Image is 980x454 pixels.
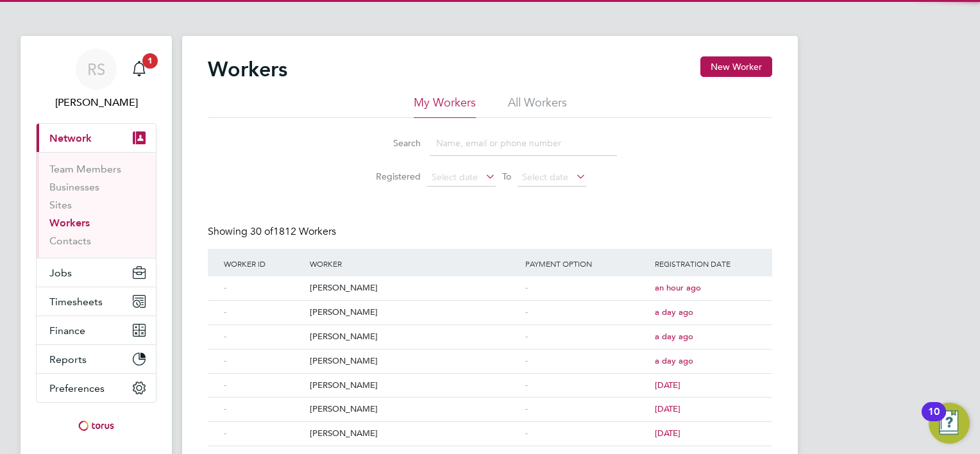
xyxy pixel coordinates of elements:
[37,345,156,373] button: Reports
[522,374,652,398] div: -
[208,225,339,239] div: Showing
[655,331,693,342] span: a day ago
[307,301,522,324] div: [PERSON_NAME]
[929,403,970,444] button: Open Resource Center, 10 new notifications
[221,300,759,311] a: -[PERSON_NAME]-a day ago
[307,249,522,278] div: Worker
[363,171,421,182] label: Registered
[928,412,940,428] div: 10
[221,398,307,421] div: -
[49,382,105,394] span: Preferences
[652,249,759,278] div: Registration Date
[49,296,103,308] span: Timesheets
[307,325,522,349] div: [PERSON_NAME]
[522,249,652,278] div: Payment Option
[655,380,680,391] span: [DATE]
[414,95,476,118] li: My Workers
[37,287,156,315] button: Timesheets
[49,217,90,229] a: Workers
[655,307,693,317] span: a day ago
[37,124,156,152] button: Network
[522,301,652,324] div: -
[522,276,652,300] div: -
[522,171,568,183] span: Select date
[221,421,759,432] a: -[PERSON_NAME]-[DATE]
[522,398,652,421] div: -
[430,131,617,156] input: Name, email or phone number
[221,397,759,408] a: -[PERSON_NAME]-[DATE]
[87,61,105,78] span: RS
[221,276,307,300] div: -
[37,258,156,287] button: Jobs
[498,168,515,185] span: To
[221,249,307,278] div: Worker ID
[655,282,701,293] span: an hour ago
[221,374,307,398] div: -
[655,428,680,439] span: [DATE]
[37,152,156,258] div: Network
[36,95,156,110] span: Ryan Scott
[36,416,156,436] a: Go to home page
[508,95,567,118] li: All Workers
[126,49,152,90] a: 1
[221,324,759,335] a: -[PERSON_NAME]-a day ago
[221,349,307,373] div: -
[221,276,759,287] a: -[PERSON_NAME]-an hour ago
[221,422,307,446] div: -
[655,403,680,414] span: [DATE]
[37,316,156,344] button: Finance
[307,374,522,398] div: [PERSON_NAME]
[49,181,99,193] a: Businesses
[49,199,72,211] a: Sites
[307,276,522,300] div: [PERSON_NAME]
[221,373,759,384] a: -[PERSON_NAME]-[DATE]
[522,349,652,373] div: -
[700,56,772,77] button: New Worker
[307,398,522,421] div: [PERSON_NAME]
[522,325,652,349] div: -
[142,53,158,69] span: 1
[49,132,92,144] span: Network
[49,353,87,366] span: Reports
[221,325,307,349] div: -
[250,225,273,238] span: 30 of
[49,163,121,175] a: Team Members
[432,171,478,183] span: Select date
[307,349,522,373] div: [PERSON_NAME]
[522,422,652,446] div: -
[37,374,156,402] button: Preferences
[49,235,91,247] a: Contacts
[36,49,156,110] a: RS[PERSON_NAME]
[208,56,287,82] h2: Workers
[307,422,522,446] div: [PERSON_NAME]
[363,137,421,149] label: Search
[655,355,693,366] span: a day ago
[49,324,85,337] span: Finance
[221,301,307,324] div: -
[74,416,119,436] img: torus-logo-retina.png
[49,267,72,279] span: Jobs
[250,225,336,238] span: 1812 Workers
[221,349,759,360] a: -[PERSON_NAME]-a day ago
